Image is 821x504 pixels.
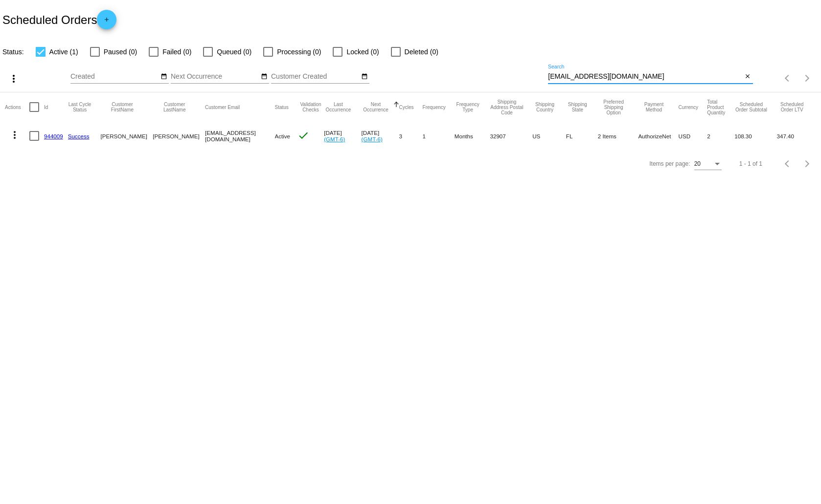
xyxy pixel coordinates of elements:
button: Change sorting for CustomerFirstName [101,102,144,112]
span: Locked (0) [346,46,379,58]
mat-icon: more_vert [9,129,21,141]
mat-cell: 1 [423,122,455,150]
button: Change sorting for Status [275,104,289,110]
mat-cell: 347.40 [777,122,816,150]
span: Processing (0) [277,46,321,58]
input: Created [70,73,159,81]
a: (GMT-6) [324,136,345,142]
mat-cell: USD [679,122,707,150]
mat-cell: 32907 [490,122,533,150]
mat-cell: FL [566,122,598,150]
button: Change sorting for LifetimeValue [777,102,807,112]
mat-icon: close [744,73,751,81]
a: Success [68,133,90,139]
button: Previous page [778,154,798,174]
mat-icon: date_range [160,73,167,81]
input: Customer Created [271,73,359,81]
button: Change sorting for Subtotal [734,102,768,112]
mat-icon: add [101,16,113,28]
div: 1 - 1 of 1 [739,160,762,167]
span: Deleted (0) [405,46,438,58]
button: Change sorting for ShippingState [566,102,589,112]
mat-icon: date_range [261,73,268,81]
span: 20 [694,160,701,167]
span: Paused (0) [104,46,137,58]
button: Change sorting for NextOccurrenceUtc [362,102,390,112]
mat-cell: [DATE] [324,122,361,150]
button: Change sorting for ShippingCountry [532,102,557,112]
a: 944009 [44,133,63,139]
input: Next Occurrence [171,73,259,81]
button: Change sorting for LastOccurrenceUtc [324,102,352,112]
mat-cell: [PERSON_NAME] [101,122,153,150]
button: Previous page [778,68,798,88]
button: Change sorting for CustomerEmail [205,104,240,110]
span: Queued (0) [217,46,251,58]
button: Change sorting for Frequency [423,104,446,110]
mat-cell: 2 [707,122,734,150]
button: Clear [743,72,753,82]
mat-header-cell: Validation Checks [297,92,324,122]
input: Search [548,73,742,81]
mat-header-cell: Total Product Quantity [707,92,734,122]
mat-cell: 2 Items [598,122,639,150]
mat-header-cell: Actions [5,92,29,122]
button: Change sorting for CustomerLastName [153,102,196,112]
span: Active (1) [49,46,78,58]
button: Next page [798,68,817,88]
a: (GMT-6) [362,136,383,142]
mat-cell: [PERSON_NAME] [153,122,205,150]
button: Next page [798,154,817,174]
span: Active [275,133,291,139]
mat-cell: 108.30 [734,122,776,150]
mat-icon: date_range [361,73,368,81]
div: Items per page: [649,160,690,167]
mat-cell: [EMAIL_ADDRESS][DOMAIN_NAME] [205,122,274,150]
mat-cell: [DATE] [362,122,399,150]
mat-cell: Months [455,122,490,150]
mat-select: Items per page: [694,161,722,168]
span: Failed (0) [162,46,191,58]
button: Change sorting for CurrencyIso [679,104,699,110]
mat-cell: US [532,122,566,150]
button: Change sorting for PreferredShippingOption [598,99,630,115]
mat-cell: 3 [399,122,423,150]
h2: Scheduled Orders [2,10,116,29]
button: Change sorting for ShippingPostcode [490,99,524,115]
button: Change sorting for LastProcessingCycleId [68,102,92,112]
button: Change sorting for FrequencyType [455,102,481,112]
span: Status: [2,48,24,56]
button: Change sorting for Id [44,104,48,110]
button: Change sorting for Cycles [399,104,414,110]
mat-cell: AuthorizeNet [638,122,678,150]
button: Change sorting for PaymentMethod.Type [638,102,669,112]
mat-icon: check [297,130,309,141]
mat-icon: more_vert [8,73,20,85]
